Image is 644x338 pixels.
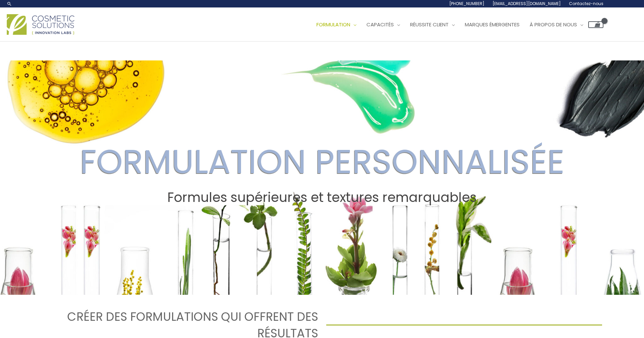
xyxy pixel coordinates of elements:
a: Marques émergentes [460,15,525,35]
a: À propos de nous [525,15,588,35]
a: Capacités [361,15,405,35]
img: Logo de Cosmetic Solutions [7,14,74,35]
a: Formulation [311,15,361,35]
font: [EMAIL_ADDRESS][DOMAIN_NAME] [493,1,561,6]
a: Voir le panier, vide [588,21,603,28]
a: Lien vers l'icône de recherche [7,1,12,6]
font: Capacités [366,21,394,28]
font: Contactez-nous [569,1,603,6]
font: FORMULATION PERSONNALISÉE [80,138,565,185]
font: Marques émergentes [465,21,520,28]
a: Réussite client [405,15,460,35]
nav: Navigation du site [306,15,603,35]
font: [PHONE_NUMBER] [449,1,484,6]
font: Réussite client [410,21,449,28]
font: À propos de nous [530,21,577,28]
font: Formules supérieures et textures remarquables [167,188,477,206]
font: Formulation [316,21,350,28]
